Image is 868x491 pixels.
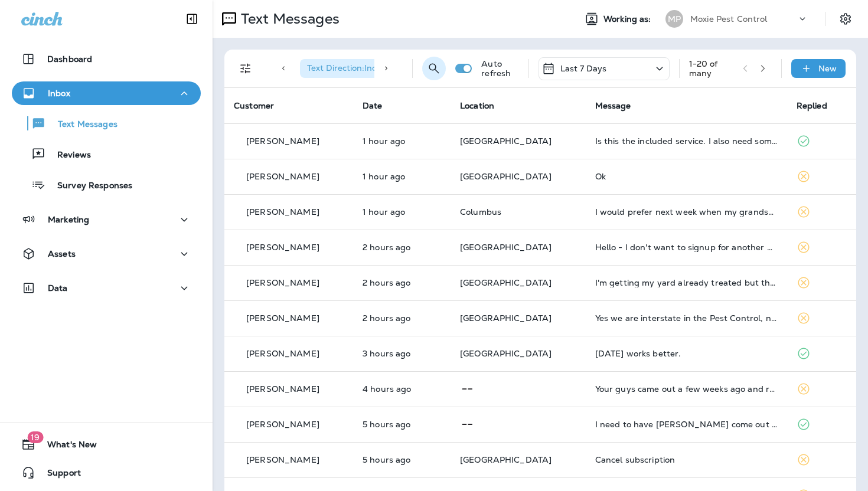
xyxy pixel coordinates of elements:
button: Reviews [12,142,201,166]
p: Reviews [45,150,91,161]
p: [PERSON_NAME] [246,455,319,464]
p: [PERSON_NAME] [246,313,319,323]
span: What's New [35,440,97,454]
span: Working as: [603,14,654,24]
div: Hello - I don't want to signup for another monthly service. I have a question about "fog the foli... [595,243,778,252]
p: Text Messages [236,10,340,28]
p: Survey Responses [45,181,132,192]
div: Is this the included service. I also need someone ASAP to take care of some wasps on the back deck [595,136,778,146]
span: Message [595,100,631,111]
span: [GEOGRAPHIC_DATA] [460,348,552,359]
p: [PERSON_NAME] [246,172,319,181]
span: [GEOGRAPHIC_DATA] [460,242,552,253]
div: 1 - 20 of many [689,59,733,78]
span: [GEOGRAPHIC_DATA] [460,136,552,146]
div: MP [665,10,683,28]
span: [GEOGRAPHIC_DATA] [460,277,552,288]
div: I need to have Moxie come out and do an attic inspection. [595,420,778,429]
p: [PERSON_NAME] [246,349,319,358]
button: Collapse Sidebar [175,7,208,31]
button: Search Messages [422,57,446,80]
p: Aug 12, 2025 10:03 AM [363,455,441,464]
p: Marketing [48,215,89,224]
p: [PERSON_NAME] [246,384,319,394]
p: New [818,64,837,73]
span: Support [35,468,81,482]
div: Yes we are interstate in the Pest Control, not at home right now but let me know when you're avai... [595,313,778,323]
button: 19What's New [12,433,201,456]
p: Moxie Pest Control [690,14,768,24]
div: Text Direction:Incoming [300,59,420,78]
p: Aug 12, 2025 01:07 PM [363,278,441,287]
span: Text Direction : Incoming [307,63,401,73]
span: [GEOGRAPHIC_DATA] [460,313,552,323]
p: Aug 12, 2025 02:01 PM [363,207,441,217]
p: [PERSON_NAME] [246,243,319,252]
div: I would prefer next week when my grandsons aren't here. [595,207,778,217]
div: I'm getting my yard already treated but thank you [595,278,778,287]
p: [PERSON_NAME] [246,136,319,146]
p: Aug 12, 2025 12:19 PM [363,349,441,358]
p: [PERSON_NAME] [246,207,319,217]
span: Location [460,100,494,111]
button: Assets [12,242,201,266]
div: Ok [595,172,778,181]
p: Inbox [48,89,70,98]
button: Settings [835,8,856,30]
span: [GEOGRAPHIC_DATA] [460,171,552,182]
p: [PERSON_NAME] [246,278,319,287]
p: Aug 12, 2025 02:06 PM [363,172,441,181]
span: Columbus [460,207,501,217]
p: [PERSON_NAME] [246,420,319,429]
button: Support [12,461,201,485]
p: Aug 12, 2025 10:05 AM [363,420,441,429]
p: Dashboard [47,54,92,64]
span: Date [363,100,383,111]
div: Cancel subscription [595,455,778,464]
span: [GEOGRAPHIC_DATA] [460,454,552,465]
button: Text Messages [12,111,201,136]
button: Marketing [12,208,201,231]
button: Survey Responses [12,172,201,197]
span: Customer [234,100,274,111]
p: Data [48,283,68,293]
p: Aug 12, 2025 02:13 PM [363,136,441,146]
div: Thursday works better. [595,349,778,358]
p: Aug 12, 2025 01:01 PM [363,313,441,323]
p: Auto refresh [481,59,518,78]
span: 19 [27,431,43,443]
button: Filters [234,57,257,80]
p: Aug 12, 2025 11:51 AM [363,384,441,394]
p: Last 7 Days [560,64,607,73]
button: Data [12,276,201,300]
div: Your guys came out a few weeks ago and removed termite traps? [595,384,778,394]
p: Text Messages [46,119,118,130]
button: Dashboard [12,47,201,71]
button: Inbox [12,81,201,105]
p: Aug 12, 2025 01:44 PM [363,243,441,252]
span: Replied [797,100,827,111]
p: Assets [48,249,76,258]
